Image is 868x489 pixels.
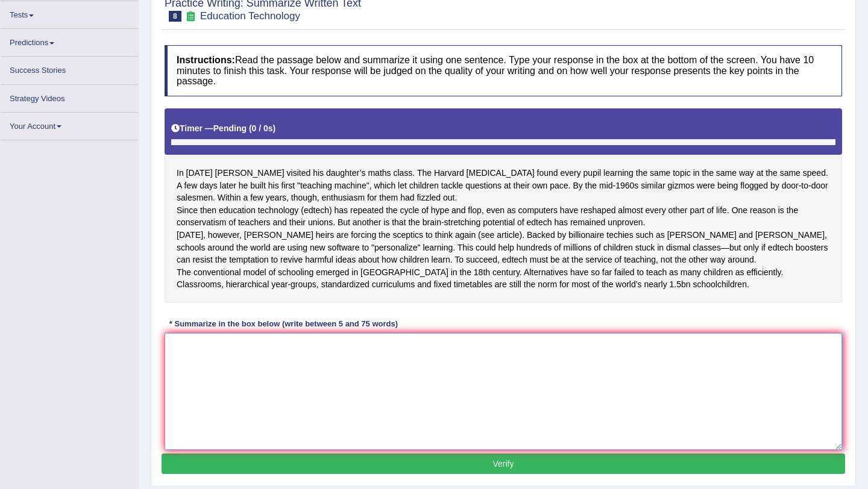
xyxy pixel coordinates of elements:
a: Strategy Videos [1,85,138,108]
b: 0 / 0s [252,123,273,133]
a: Your Account [1,113,138,136]
small: Exam occurring question [184,11,197,22]
a: Predictions [1,29,138,52]
b: Instructions: [177,55,235,65]
h4: Read the passage below and summarize it using one sentence. Type your response in the box at the ... [165,45,842,96]
div: * Summarize in the box below (write between 5 and 75 words) [165,318,403,329]
a: Success Stories [1,57,138,80]
span: 8 [169,11,181,22]
b: Pending [213,123,247,133]
a: Tests [1,1,138,25]
h5: Timer — [171,124,275,133]
b: ) [273,123,276,133]
b: ( [249,123,252,133]
small: Education Technology [200,10,300,22]
div: In [DATE] [PERSON_NAME] visited his daughter’s maths class. The Harvard [MEDICAL_DATA] found ever... [165,108,842,303]
button: Verify [162,453,845,474]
